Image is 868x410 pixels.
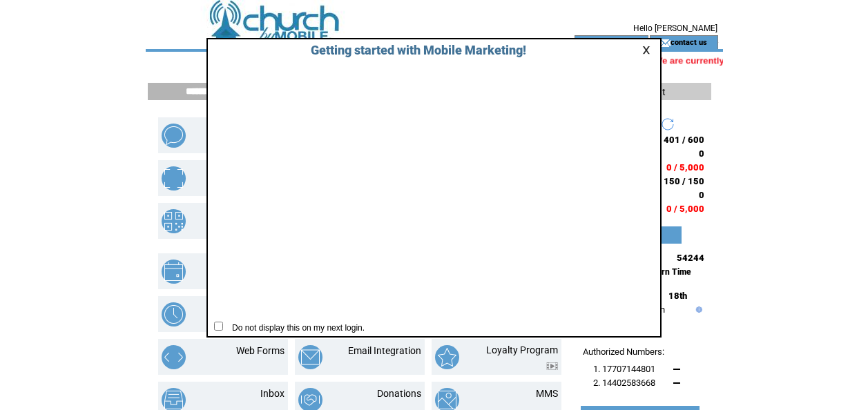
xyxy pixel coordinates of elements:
[583,346,664,357] span: Authorized Numbers:
[162,166,186,191] img: mobile-coupons.png
[298,345,322,369] img: email-integration.png
[435,345,459,369] img: loyalty-program.png
[348,345,421,356] a: Email Integration
[593,364,655,374] span: 1. 17707144801
[641,267,691,277] span: Eastern Time
[236,345,284,356] a: Web Forms
[162,124,186,148] img: text-blast.png
[664,176,704,186] span: 150 / 150
[593,378,655,388] span: 2. 14402583668
[633,23,717,33] span: Hello [PERSON_NAME]
[660,37,671,48] img: contact_us_icon.gif
[677,253,704,263] span: 54244
[162,345,186,369] img: web-forms.png
[162,260,186,284] img: appointments.png
[486,344,558,355] a: Loyalty Program
[536,388,558,399] a: MMS
[297,43,526,57] span: Getting started with Mobile Marketing!
[668,291,687,301] span: 18th
[595,37,606,48] img: account_icon.gif
[693,306,702,313] img: help.gif
[162,209,186,233] img: qr-codes.png
[699,148,704,159] span: 0
[146,55,723,66] marquee: We are currently experiencing an issue with opt-ins to Keywords. You may still send a SMS and MMS...
[260,388,284,399] a: Inbox
[666,162,704,173] span: 0 / 5,000
[546,362,558,370] img: video.png
[162,302,186,326] img: scheduled-tasks.png
[664,135,704,145] span: 401 / 600
[671,37,707,46] a: contact us
[666,204,704,214] span: 0 / 5,000
[699,190,704,200] span: 0
[225,323,365,333] span: Do not display this on my next login.
[377,388,421,399] a: Donations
